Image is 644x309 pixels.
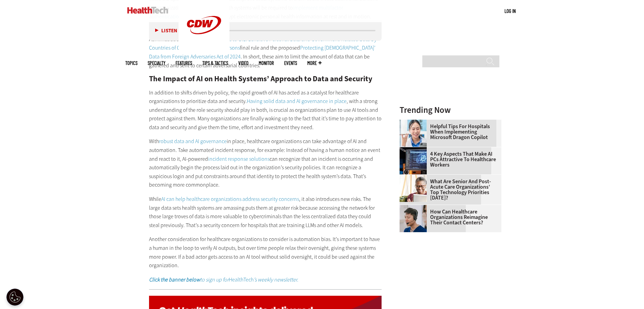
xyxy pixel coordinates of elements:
[247,98,347,105] a: Having solid data and AI governance in place
[149,195,382,229] p: While , it also introduces new risks. The large data sets health systems are amassing puts them a...
[400,175,427,202] img: Older person using tablet
[400,175,430,180] a: Older person using tablet
[284,61,297,66] a: Events
[149,276,229,283] em: to sign up for
[504,8,516,14] a: Log in
[179,45,229,52] a: CDW
[254,276,298,283] em: ’s weekly newsletter.
[161,195,299,203] a: AI can help healthcare organizations address security concerns
[238,61,249,66] a: Video
[400,147,427,174] img: Desktop monitor with brain AI concept
[400,124,497,140] a: Helpful Tips for Hospitals When Implementing Microsoft Dragon Copilot
[149,75,382,83] h2: The Impact of AI on Health Systems’ Approach to Data and Security
[400,106,501,114] h3: Trending Now
[208,155,270,162] a: incident response solutions
[259,61,274,66] a: MonITor
[400,209,497,225] a: How Can Healthcare Organizations Reimagine Their Contact Centers?
[400,120,430,125] a: Doctor using phone to dictate to tablet
[159,138,227,145] a: robust data and AI governance
[400,120,427,147] img: Doctor using phone to dictate to tablet
[125,61,137,66] span: Topics
[149,235,382,270] p: Another consideration for healthcare organizations to consider is automation bias. It’s important...
[149,276,200,283] strong: Click the banner below
[6,289,23,306] div: Cookie Settings
[307,61,321,66] span: More
[202,61,228,66] a: Tips & Tactics
[6,289,23,306] button: Open Preferences
[400,151,497,168] a: 4 Key Aspects That Make AI PCs Attractive to Healthcare Workers
[400,205,427,232] img: Healthcare contact center
[504,7,516,15] div: User menu
[149,276,298,283] a: Click the banner belowto sign up forHealthTech’s weekly newsletter.
[400,179,497,201] a: What Are Senior and Post-Acute Care Organizations’ Top Technology Priorities [DATE]?
[176,61,192,66] a: Features
[127,7,168,14] img: Home
[149,88,382,132] p: In addition to shifts driven by policy, the rapid growth of AI has acted as a catalyst for health...
[149,137,382,189] p: With in place, healthcare organizations can take advantage of AI and automation. Take automated i...
[148,61,165,66] span: Specialty
[400,147,430,153] a: Desktop monitor with brain AI concept
[400,205,430,210] a: Healthcare contact center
